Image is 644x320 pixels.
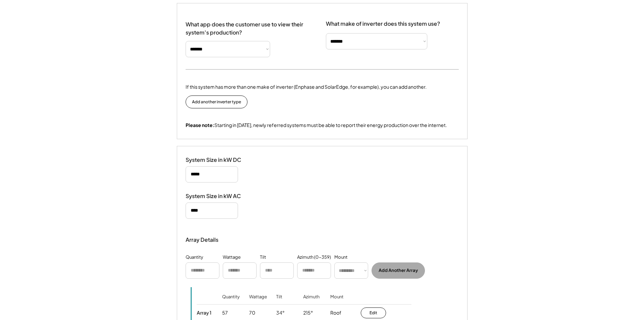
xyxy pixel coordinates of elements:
[186,122,447,129] div: Starting in [DATE], newly referred systems must be able to report their energy production over th...
[326,14,440,29] div: What make of inverter does this system use?
[303,310,313,316] div: 215°
[330,310,341,316] div: Roof
[222,310,228,316] div: 57
[260,254,266,261] div: Tilt
[197,310,211,316] div: Array 1
[222,294,240,309] div: Quantity
[223,254,241,261] div: Wattage
[303,294,319,309] div: Azimuth
[186,83,427,90] div: If this system has more than one make of inverter (Enphase and SolarEdge, for example), you can a...
[186,95,247,108] button: Add another inverter type
[186,122,214,128] strong: Please note:
[186,14,312,37] div: What app does the customer use to view their system's production?
[249,294,267,309] div: Wattage
[361,307,386,318] button: Edit
[334,254,348,261] div: Mount
[249,310,255,316] div: 70
[186,254,203,261] div: Quantity
[276,310,285,316] div: 34°
[186,193,253,200] div: System Size in kW AC
[276,294,282,309] div: Tilt
[186,156,253,164] div: System Size in kW DC
[297,254,331,261] div: Azimuth (0-359)
[372,262,425,279] button: Add Another Array
[186,236,219,244] div: Array Details
[330,294,343,309] div: Mount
